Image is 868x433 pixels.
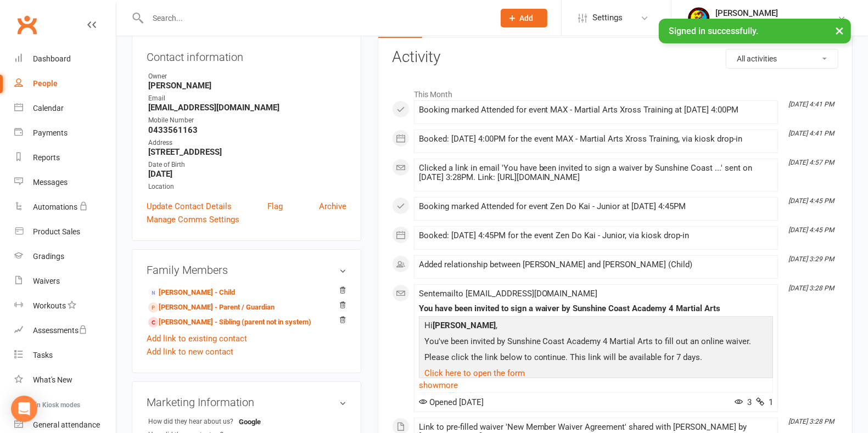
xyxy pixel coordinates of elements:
li: This Month [392,83,838,100]
i: [DATE] 4:41 PM [788,100,834,108]
div: [PERSON_NAME] [715,8,837,18]
span: Add [520,14,534,23]
a: Archive [319,200,346,213]
div: Clicked a link in email 'You have been invited to sign a waiver by Sunshine Coast ...' sent on [D... [419,164,773,182]
h3: Activity [392,49,838,66]
p: You've been invited by Sunshine Coast Academy 4 Martial Arts to fill out an online waiver. [422,335,770,351]
strong: [PERSON_NAME] [148,81,346,91]
div: Messages [33,178,68,187]
div: Open Intercom Messenger [11,396,37,422]
a: [PERSON_NAME] - Parent / Guardian [148,302,275,313]
a: Product Sales [14,220,116,244]
a: Gradings [14,244,116,269]
h3: Family Members [147,264,346,276]
a: [PERSON_NAME] - Child [148,287,235,299]
a: Reports [14,145,116,170]
div: People [33,79,58,88]
a: Workouts [14,294,116,318]
a: show more [419,378,773,393]
i: [DATE] 3:29 PM [788,255,834,263]
strong: [EMAIL_ADDRESS][DOMAIN_NAME] [148,103,346,113]
a: Payments [14,121,116,145]
div: What's New [33,375,72,384]
div: Payments [33,128,68,137]
div: Calendar [33,104,64,113]
div: Dashboard [33,54,71,63]
div: [GEOGRAPHIC_DATA] 4 Martial Arts [715,18,837,28]
a: Update Contact Details [147,200,232,213]
strong: [STREET_ADDRESS] [148,147,346,157]
button: Add [501,9,547,27]
div: Assessments [33,326,87,335]
a: Flag [267,200,283,213]
div: Booked: [DATE] 4:45PM for the event Zen Do Kai - Junior, via kiosk drop-in [419,231,773,240]
a: What's New [14,368,116,392]
a: Automations [14,195,116,220]
span: Sent email to [EMAIL_ADDRESS][DOMAIN_NAME] [419,289,598,299]
a: Assessments [14,318,116,343]
span: Settings [592,5,623,30]
div: Date of Birth [148,160,346,170]
div: Mobile Number [148,115,346,126]
div: Reports [33,153,60,162]
div: Booking marked Attended for event Zen Do Kai - Junior at [DATE] 4:45PM [419,202,773,211]
div: Booked: [DATE] 4:00PM for the event MAX - Martial Arts Xross Training, via kiosk drop-in [419,134,773,144]
i: [DATE] 3:28 PM [788,284,834,292]
div: Added relationship between [PERSON_NAME] and [PERSON_NAME] (Child) [419,260,773,269]
span: Opened [DATE] [419,397,484,407]
a: Dashboard [14,47,116,71]
strong: 0433561163 [148,125,346,135]
i: [DATE] 4:45 PM [788,226,834,234]
a: Clubworx [13,11,41,38]
button: × [830,19,849,42]
strong: [PERSON_NAME] [433,320,496,330]
a: Messages [14,170,116,195]
div: Booking marked Attended for event MAX - Martial Arts Xross Training at [DATE] 4:00PM [419,105,773,115]
div: Waivers [33,277,60,285]
a: [PERSON_NAME] - Sibling (parent not in system) [148,317,311,328]
strong: Google [239,418,302,426]
a: Calendar [14,96,116,121]
div: General attendance [33,420,100,429]
i: [DATE] 4:57 PM [788,159,834,166]
div: Address [148,138,346,148]
a: Manage Comms Settings [147,213,239,226]
h3: Contact information [147,47,346,63]
div: Gradings [33,252,64,261]
a: People [14,71,116,96]
div: Product Sales [33,227,80,236]
input: Search... [144,10,486,26]
a: Tasks [14,343,116,368]
p: Please click the link below to continue. This link will be available for 7 days. [422,351,770,367]
span: Signed in successfully. [669,26,758,36]
div: Owner [148,71,346,82]
i: [DATE] 4:45 PM [788,197,834,205]
a: Click here to open the form [424,368,525,378]
p: Hi , [422,319,770,335]
i: [DATE] 3:28 PM [788,418,834,425]
i: [DATE] 4:41 PM [788,130,834,137]
a: Waivers [14,269,116,294]
img: thumb_image1683609340.png [688,7,710,29]
div: Location [148,182,346,192]
span: 3 [735,397,752,407]
a: Add link to existing contact [147,332,247,345]
div: You have been invited to sign a waiver by Sunshine Coast Academy 4 Martial Arts [419,304,773,313]
h3: Marketing Information [147,396,346,408]
a: Add link to new contact [147,345,233,358]
div: Automations [33,203,77,211]
div: How did they hear about us? [148,417,239,427]
span: 1 [756,397,773,407]
div: Email [148,93,346,104]
div: Workouts [33,301,66,310]
div: Tasks [33,351,53,359]
strong: [DATE] [148,169,346,179]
